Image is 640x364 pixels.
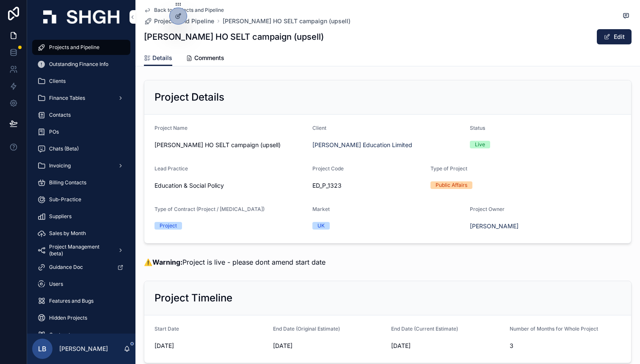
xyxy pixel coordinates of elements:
[32,310,130,326] a: Hidden Projects
[312,141,412,149] a: [PERSON_NAME] Education Limited
[160,222,177,230] div: Project
[154,181,224,190] span: Education & Social Policy
[49,244,111,257] span: Project Management (beta)
[154,7,224,14] span: Back to Projects and Pipeline
[32,327,130,342] a: Contracts
[49,112,71,118] span: Contacts
[391,342,503,350] span: [DATE]
[154,141,306,149] span: [PERSON_NAME] HO SELT campaign (upsell)
[144,258,326,266] span: ⚠️ Project is live - please dont amend start date
[43,10,119,24] img: App logo
[154,17,214,25] span: Projects and Pipeline
[510,342,621,350] span: 3
[59,345,108,353] p: [PERSON_NAME]
[152,54,172,62] span: Details
[49,95,85,101] span: Finance Tables
[49,315,87,321] span: Hidden Projects
[49,264,83,271] span: Guidance Doc
[49,162,71,169] span: Invoicing
[186,50,224,67] a: Comments
[144,7,224,14] a: Back to Projects and Pipeline
[144,50,172,66] a: Details
[317,222,325,230] div: UK
[49,213,72,220] span: Suppliers
[38,344,47,354] span: LB
[154,206,265,212] span: Type of Contract (Project / [MEDICAL_DATA])
[154,326,179,332] span: Start Date
[49,331,73,338] span: Contracts
[49,196,81,203] span: Sub-Practice
[32,158,130,173] a: Invoicing
[470,222,519,230] a: [PERSON_NAME]
[144,31,324,43] h1: [PERSON_NAME] HO SELT campaign (upsell)
[32,107,130,123] a: Contacts
[470,125,485,131] span: Status
[32,260,130,275] a: Guidance Doc
[32,192,130,207] a: Sub-Practice
[154,291,232,305] h2: Project Timeline
[32,243,130,258] a: Project Management (beta)
[49,129,59,135] span: POs
[436,181,467,189] div: Public Affairs
[154,342,266,350] span: [DATE]
[49,145,79,152] span: Chats (Beta)
[32,90,130,106] a: Finance Tables
[194,54,224,62] span: Comments
[32,276,130,292] a: Users
[223,17,350,25] a: [PERSON_NAME] HO SELT campaign (upsell)
[391,326,458,332] span: End Date (Current Estimate)
[49,298,94,304] span: Features and Bugs
[49,44,99,51] span: Projects and Pipeline
[32,209,130,224] a: Suppliers
[49,281,63,287] span: Users
[154,90,224,104] h2: Project Details
[27,34,135,334] div: scrollable content
[152,258,182,266] strong: Warning:
[32,124,130,140] a: POs
[32,226,130,241] a: Sales by Month
[430,165,467,172] span: Type of Project
[32,74,130,89] a: Clients
[32,40,130,55] a: Projects and Pipeline
[273,326,340,332] span: End Date (Original Estimate)
[312,165,344,172] span: Project Code
[49,78,66,85] span: Clients
[475,141,485,148] div: Live
[312,181,424,190] span: ED_P_1323
[154,125,188,131] span: Project Name
[32,141,130,156] a: Chats (Beta)
[144,17,214,25] a: Projects and Pipeline
[32,293,130,309] a: Features and Bugs
[154,165,188,172] span: Lead Practice
[32,175,130,190] a: Billing Contacts
[510,326,598,332] span: Number of Months for Whole Project
[312,125,326,131] span: Client
[597,29,632,44] button: Edit
[312,206,330,212] span: Market
[273,342,385,350] span: [DATE]
[49,179,86,186] span: Billing Contacts
[470,206,505,212] span: Project Owner
[32,57,130,72] a: Outstanding Finance Info
[49,230,86,237] span: Sales by Month
[49,61,108,68] span: Outstanding Finance Info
